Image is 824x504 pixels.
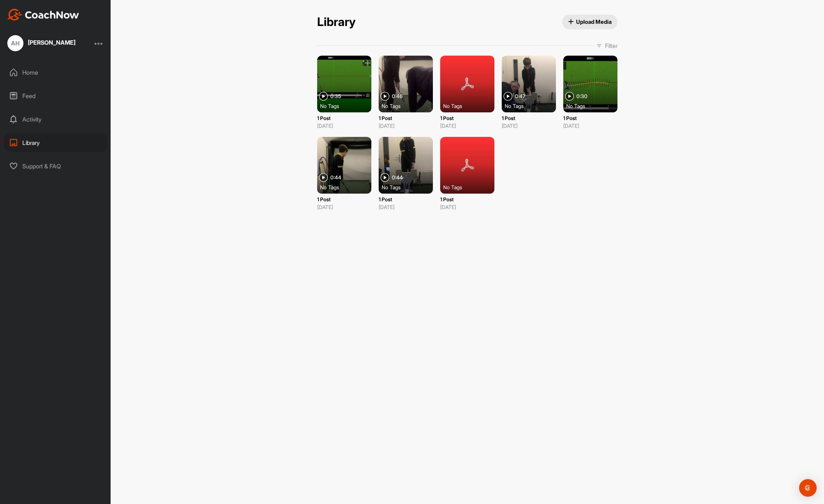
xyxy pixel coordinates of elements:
div: Activity [4,110,107,128]
img: play [319,92,328,101]
span: 0:44 [392,175,403,180]
span: 0:35 [330,94,341,99]
div: No Tags [566,102,620,109]
span: 0:46 [392,94,402,99]
div: No Tags [443,102,497,109]
div: Open Intercom Messenger [799,479,817,497]
div: No Tags [382,183,436,191]
div: Home [4,63,107,82]
p: 1 Post [563,114,617,122]
span: 0:47 [515,94,526,99]
img: play [504,92,512,101]
div: No Tags [320,183,374,191]
p: 1 Post [440,195,494,203]
p: [DATE] [379,203,433,211]
p: [DATE] [379,122,433,130]
p: [DATE] [317,122,371,130]
img: play [319,173,328,182]
p: [DATE] [440,122,494,130]
span: Upload Media [568,18,612,26]
h2: Library [317,15,356,29]
p: 1 Post [440,114,494,122]
span: 0:44 [330,175,341,180]
img: CoachNow [7,9,79,20]
div: No Tags [382,102,436,109]
div: Library [4,134,107,152]
p: [DATE] [317,203,371,211]
div: Feed [4,87,107,105]
div: [PERSON_NAME] [28,40,75,45]
p: [DATE] [502,122,556,130]
p: [DATE] [563,122,617,130]
div: AH [7,35,23,51]
img: play [381,92,389,101]
img: play [381,173,389,182]
p: Filter [605,41,617,50]
p: 1 Post [502,114,556,122]
p: 1 Post [379,195,433,203]
span: 0:30 [576,94,587,99]
div: No Tags [443,183,497,191]
p: [DATE] [440,203,494,211]
div: Support & FAQ [4,157,107,175]
img: play [565,92,574,101]
p: 1 Post [379,114,433,122]
p: 1 Post [317,195,371,203]
div: No Tags [505,102,559,109]
div: No Tags [320,102,374,109]
p: 1 Post [317,114,371,122]
button: Upload Media [562,15,618,29]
